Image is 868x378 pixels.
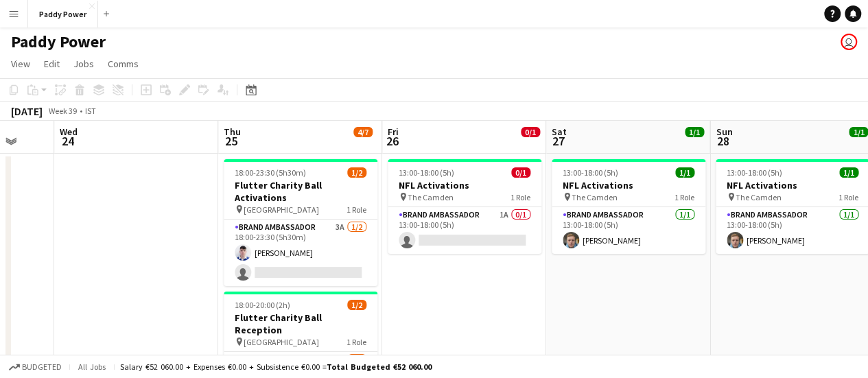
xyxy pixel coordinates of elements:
div: IST [85,106,96,116]
app-card-role: Brand Ambassador1A0/113:00-18:00 (5h) [388,207,541,254]
span: 18:00-20:00 (2h) [235,300,290,310]
h3: Flutter Charity Ball Reception [224,311,377,336]
app-card-role: Brand Ambassador1/113:00-18:00 (5h)[PERSON_NAME] [552,207,705,254]
app-job-card: 13:00-18:00 (5h)1/1NFL Activations The Camden1 RoleBrand Ambassador1/113:00-18:00 (5h)[PERSON_NAME] [552,159,705,254]
span: Comms [108,58,139,70]
span: The Camden [736,192,782,202]
span: 26 [386,133,399,149]
div: [DATE] [11,104,43,118]
span: The Camden [408,192,454,202]
button: Budgeted [7,359,64,375]
span: 0/1 [511,167,530,178]
app-job-card: 18:00-23:30 (5h30m)1/2Flutter Charity Ball Activations [GEOGRAPHIC_DATA]1 RoleBrand Ambassador3A1... [224,159,377,286]
span: Sat [552,126,567,138]
span: Edit [44,58,60,70]
a: Comms [102,55,144,73]
span: 13:00-18:00 (5h) [563,167,618,178]
div: 3 Jobs [354,139,375,149]
h1: Paddy Power [11,32,106,52]
span: 27 [550,133,567,149]
button: Paddy Power [28,1,98,27]
div: 1 Job [521,139,539,149]
span: 28 [714,133,732,149]
span: Week 39 [45,106,80,116]
span: 1 Role [347,204,366,215]
h3: NFL Activations [388,179,541,191]
span: 1/2 [347,300,366,310]
span: 1/1 [685,127,704,137]
span: Sun [716,126,732,138]
app-user-avatar: Katie Shovlin [841,34,857,50]
span: [GEOGRAPHIC_DATA] [244,204,319,215]
span: 13:00-18:00 (5h) [399,167,454,178]
span: 13:00-18:00 (5h) [727,167,782,178]
span: View [11,58,30,70]
app-card-role: Brand Ambassador3A1/218:00-23:30 (5h30m)[PERSON_NAME] [224,220,377,286]
span: 18:00-23:30 (5h30m) [235,167,306,178]
span: 0/1 [521,127,540,137]
span: Jobs [73,58,94,70]
span: 1 Role [511,192,530,202]
span: 1/2 [347,167,366,178]
span: Budgeted [22,362,62,372]
a: Jobs [68,55,99,73]
span: 1/1 [675,167,694,178]
span: Thu [224,126,241,138]
span: Wed [60,126,78,138]
span: [GEOGRAPHIC_DATA] [244,337,319,347]
h3: Flutter Charity Ball Activations [224,179,377,204]
h3: NFL Activations [552,179,705,191]
span: 1 Role [675,192,694,202]
div: 1 Job [849,139,867,149]
span: 1/1 [849,127,868,137]
span: 4/7 [353,127,373,137]
span: Fri [388,126,399,138]
app-job-card: 13:00-18:00 (5h)0/1NFL Activations The Camden1 RoleBrand Ambassador1A0/113:00-18:00 (5h) [388,159,541,254]
div: 1 Job [685,139,703,149]
span: Total Budgeted €52 060.00 [327,362,432,372]
a: View [5,55,36,73]
span: 25 [222,133,241,149]
div: Salary €52 060.00 + Expenses €0.00 + Subsistence €0.00 = [120,362,432,372]
span: 24 [58,133,78,149]
a: Edit [38,55,65,73]
span: 1 Role [838,192,858,202]
span: The Camden [572,192,618,202]
span: 1 Role [347,337,366,347]
span: All jobs [75,362,108,372]
span: 1/1 [839,167,858,178]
